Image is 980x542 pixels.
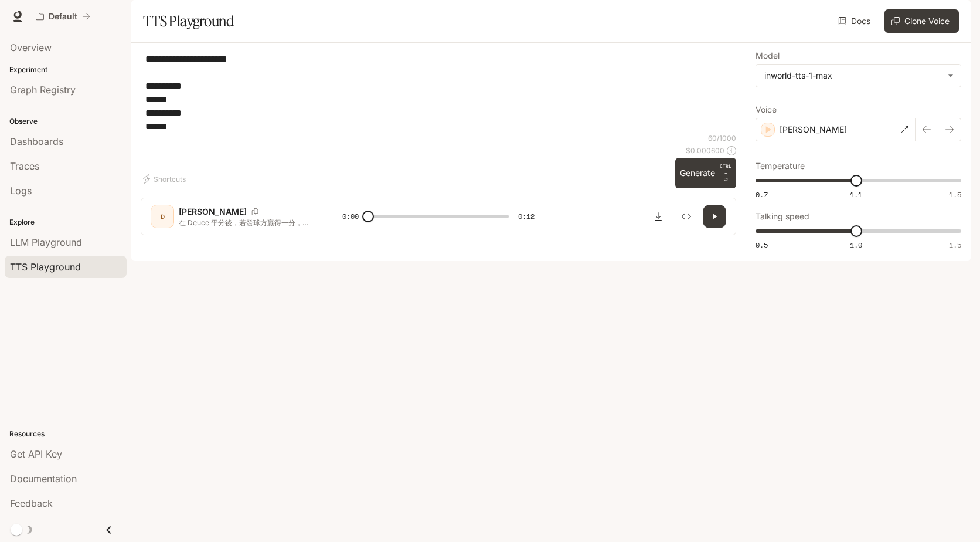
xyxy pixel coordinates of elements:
[836,9,875,33] a: Docs
[949,189,961,199] span: 1.5
[646,205,670,228] button: Download audio
[756,65,961,87] div: inworld-tts-1-max
[756,162,805,170] p: Temperature
[247,208,263,215] button: Copy Voice ID
[143,9,234,33] h1: TTS Playground
[756,212,809,221] p: Talking speed
[675,205,698,228] button: Inspect
[720,162,731,184] p: ⏎
[342,211,359,222] span: 0:00
[756,106,777,114] p: Voice
[756,189,768,199] span: 0.7
[756,52,780,60] p: Model
[720,162,731,177] p: CTRL +
[884,9,959,33] button: Clone Voice
[30,5,96,28] button: All workspaces
[153,207,172,226] div: D
[49,12,77,22] p: Default
[780,124,847,135] p: [PERSON_NAME]
[141,170,190,188] button: Shortcuts
[518,211,535,222] span: 0:12
[850,240,862,250] span: 1.0
[764,70,942,82] div: inworld-tts-1-max
[179,206,247,218] p: [PERSON_NAME]
[179,218,314,228] p: 在 Deuce 平分後，若發球方贏得一分，稱為： 1. Game point 2. Advantage in 3. Advantage out 4. Break point
[850,189,862,199] span: 1.1
[675,158,736,188] button: GenerateCTRL +⏎
[708,133,736,143] p: 60 / 1000
[756,240,768,250] span: 0.5
[949,240,961,250] span: 1.5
